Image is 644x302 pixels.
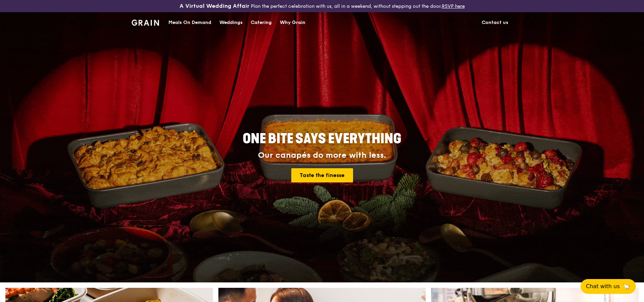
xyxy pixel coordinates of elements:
[280,12,305,33] div: Why Grain
[276,12,310,33] a: Why Grain
[200,151,444,160] div: Our canapés do more with less.
[215,12,247,33] a: Weddings
[219,12,243,33] div: Weddings
[128,3,516,9] div: Plan the perfect celebration with us, all in a weekend, without stepping out the door.
[581,279,636,294] button: Chat with us🦙
[132,12,159,32] a: GrainGrain
[291,168,353,182] a: Taste the finesse
[168,12,211,33] div: Meals On Demand
[243,131,401,147] span: ONE BITE SAYS EVERYTHING
[247,12,276,33] a: Catering
[251,12,272,33] div: Catering
[180,3,249,9] h3: A Virtual Wedding Affair
[132,20,159,26] img: Grain
[442,3,465,9] a: RSVP here
[622,282,630,291] span: 🦙
[478,12,512,33] a: Contact us
[586,282,620,291] span: Chat with us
